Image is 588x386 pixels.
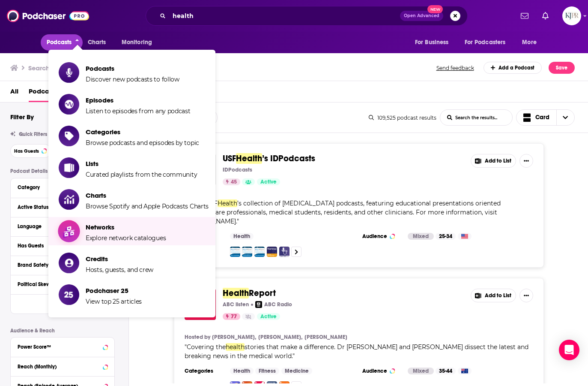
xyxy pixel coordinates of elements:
[88,36,106,48] span: Charts
[230,368,254,374] a: Health
[86,139,199,147] span: Browse podcasts and episodes by topic
[400,11,443,21] button: Open AdvancedNew
[562,6,581,25] button: Show profile menu
[279,247,290,257] img: Better Edge : A Northwestern Medicine podcast for physicians
[18,259,107,270] button: Brand Safety & Suitability
[255,368,279,374] a: Fitness
[471,154,516,168] button: Add to List
[242,247,252,257] img: PeerView Family Medicine & General Practice CME/CNE/CPE Video Podcast
[212,334,256,341] a: [PERSON_NAME],
[517,9,532,23] a: Show notifications dropdown
[86,191,209,199] span: Charts
[427,5,443,13] span: New
[185,208,497,225] span: care professionals, medical students, residents, and other clinicians. For more information, visi...
[86,96,191,104] span: Episodes
[18,364,100,370] div: Reach (Monthly)
[18,182,107,193] button: Category
[18,341,107,352] button: Power Score™
[549,62,575,74] button: Save
[169,9,400,23] input: Search podcasts, credits, & more...
[18,223,102,229] div: Language
[86,202,209,210] span: Browse Spotify and Apple Podcasts Charts
[185,368,223,374] h3: Categories
[436,233,456,240] div: 25-34
[18,184,102,190] div: Category
[519,154,533,168] button: Show More Button
[255,301,262,308] img: ABC Radio
[226,343,245,351] span: health
[465,36,506,48] span: For Podcasters
[10,144,51,158] button: Has Guests
[562,6,581,25] span: Logged in as KJPRpodcast
[434,64,477,72] button: Send feedback
[86,266,153,274] span: Hosts, guests, and crew
[116,34,163,51] button: open menu
[18,221,107,232] button: Language
[18,204,102,210] div: Active Status
[369,115,436,121] div: 109,525 podcast results
[409,34,460,51] button: open menu
[41,34,83,51] button: close menu
[10,113,34,121] h2: Filter By
[18,361,107,371] button: Reach (Monthly)
[86,298,142,305] span: View top 25 articles
[516,109,575,126] button: Choose View
[86,107,191,115] span: Listen to episodes from any podcast
[122,36,152,48] span: Monitoring
[18,243,100,249] div: Has Guests
[187,343,226,351] span: Covering the
[86,160,197,168] span: Lists
[436,368,456,374] div: 35-44
[539,9,552,23] a: Show notifications dropdown
[459,34,518,51] button: open menu
[257,178,280,185] a: Active
[86,171,197,178] span: Curated playlists from the community
[185,199,501,216] span: ’s collection of [MEDICAL_DATA] podcasts, featuring educational presentations oriented for
[254,247,265,257] img: PeerView Clinical Pharmacology CME/CNE/CPE Video
[28,64,50,72] h3: Search
[519,289,533,302] button: Show More Button
[18,262,100,268] div: Brand Safety & Suitability
[304,334,347,341] a: [PERSON_NAME]
[257,313,280,320] a: Active
[18,279,107,289] button: Political SkewBeta
[185,343,528,360] span: " "
[281,368,312,374] a: Medicine
[86,223,166,231] span: Networks
[18,240,107,251] button: Has Guests
[47,36,72,48] span: Podcasts
[260,178,277,187] span: Active
[516,34,547,51] button: open menu
[7,8,89,24] img: Podchaser - Follow, Share and Rate Podcasts
[18,281,50,287] span: Political Skew
[10,328,115,334] p: Audience & Reach
[362,233,401,240] h3: Audience
[185,334,210,341] h4: Hosted by
[14,149,39,154] span: Has Guests
[255,301,292,308] a: ABC RadioABC Radio
[86,75,179,83] span: Discover new podcasts to follow
[82,34,111,51] a: Charts
[10,84,18,102] a: All
[522,36,537,48] span: More
[415,36,449,48] span: For Business
[535,115,549,121] span: Card
[262,153,315,164] span: ’s IDPodcasts
[18,344,100,350] div: Power Score™
[11,294,114,314] button: Show More
[404,14,439,18] span: Open Advanced
[408,233,434,240] div: Mixed
[484,62,542,74] a: Add a Podcast
[10,168,115,174] p: Podcast Details
[249,288,276,299] span: Report
[29,84,57,102] a: Podcasts
[267,247,277,257] img: PeerVoice Clinical Pharmacology Audio
[236,153,262,164] span: Health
